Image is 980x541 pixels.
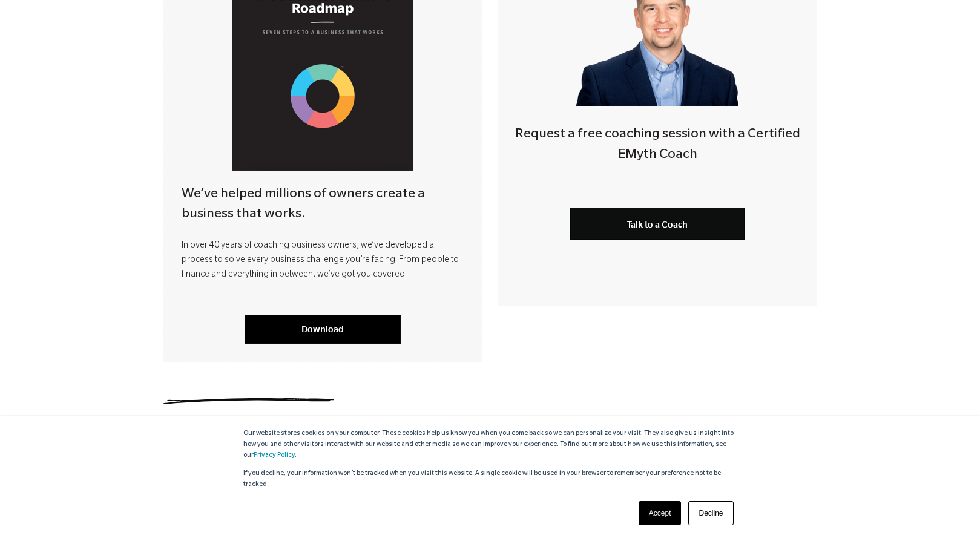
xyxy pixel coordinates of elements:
a: Decline [688,501,733,525]
span: Talk to a Coach [627,219,688,229]
a: Download [245,315,401,344]
a: Privacy Policy [254,452,295,459]
a: Talk to a Coach [570,208,745,240]
img: underline.svg [163,398,334,404]
p: Our website stores cookies on your computer. These cookies help us know you when you come back so... [243,428,737,461]
p: In over 40 years of coaching business owners, we’ve developed a process to solve every business c... [182,239,464,283]
h4: Request a free coaching session with a Certified EMyth Coach [498,125,817,166]
a: Accept [639,501,682,525]
h4: We’ve helped millions of owners create a business that works. [182,185,464,226]
p: If you decline, your information won’t be tracked when you visit this website. A single cookie wi... [243,468,737,490]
